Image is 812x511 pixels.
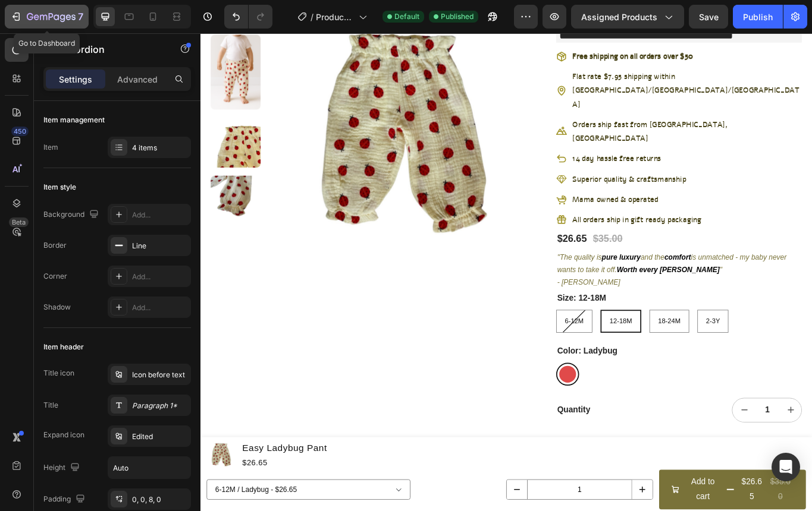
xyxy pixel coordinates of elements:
span: 2-3Y [590,331,606,340]
h1: Easy Ladybug Pant [48,475,149,493]
span: Assigned Products [581,11,657,23]
button: decrement [621,426,648,453]
div: Expand icon [43,430,84,440]
div: Undo/Redo [224,5,272,29]
div: Beta [9,217,29,227]
div: Padding [43,491,87,507]
span: Default [394,11,419,22]
div: $26.65 [415,232,452,249]
div: Item header [43,342,84,352]
div: Corner [43,271,67,282]
p: "The quality is and the is unmatched - my baby never wants to take it off. " [416,254,701,283]
input: quantity [648,426,675,453]
button: increment [675,426,703,453]
button: Save [689,5,728,29]
strong: Worth every [PERSON_NAME] [486,271,606,280]
strong: Free shipping on all orders over $50 [434,21,575,33]
div: Item [43,142,58,153]
p: 7 [78,10,83,24]
span: Save [699,12,719,22]
div: Line [132,241,188,251]
div: Add... [132,302,188,313]
span: / [311,11,313,23]
p: Advanced [117,73,158,86]
div: Paragraph 1* [132,400,188,411]
div: Background [43,207,101,223]
button: Publish [733,5,783,29]
div: 0, 0, 8, 0 [132,494,188,505]
div: Add... [132,272,188,282]
p: 14 day hassle free returns [434,138,700,154]
div: Quantity [415,432,556,447]
div: Title [43,400,58,411]
p: - [PERSON_NAME] [416,283,701,298]
div: Add... [132,210,188,220]
span: Published [441,11,474,22]
p: All orders ship in gift ready packaging [434,210,700,226]
span: 6-12M [425,331,447,340]
p: Mama owned & operated [434,186,700,202]
input: Auto [108,457,190,478]
strong: comfort [541,256,572,266]
p: Orders ship fast from [GEOGRAPHIC_DATA], [GEOGRAPHIC_DATA] [434,99,700,131]
span: 18-24M [534,331,560,340]
div: Publish [743,11,773,23]
p: Superior quality & craftsmanship [434,162,700,178]
p: Accordion [58,42,159,56]
button: Assigned Products [571,5,684,29]
div: 450 [11,127,29,136]
div: Open Intercom Messenger [772,453,800,481]
div: Icon before text [132,370,188,380]
span: 12-18M [478,331,504,340]
div: Edited [132,431,188,442]
div: Item style [43,182,76,193]
div: 4 items [132,143,188,153]
div: $26.65 [48,493,149,509]
div: Border [43,240,67,251]
div: Title icon [43,368,74,378]
span: Product Page - Enkae Baby [316,11,354,23]
div: Height [43,460,82,476]
iframe: Design area [200,33,812,511]
div: Shadow [43,302,71,313]
button: 7 [5,5,89,29]
strong: pure luxury [468,256,513,266]
legend: Color: Ladybug [415,364,488,378]
div: Item management [43,115,105,125]
p: Settings [59,73,92,86]
p: Flat rate $7.95 shipping within [GEOGRAPHIC_DATA]/[GEOGRAPHIC_DATA]/[GEOGRAPHIC_DATA] [434,43,700,91]
div: $35.00 [457,232,494,249]
legend: Size: 12-18M [415,302,475,317]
